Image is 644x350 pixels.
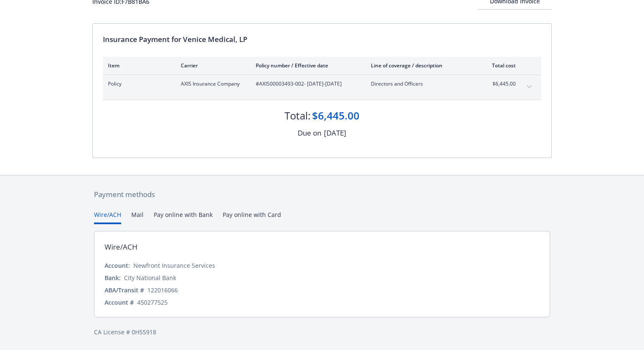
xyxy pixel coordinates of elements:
[103,75,541,100] div: PolicyAXIS Insurance Company#AXIS00003493-002- [DATE]-[DATE]Directors and Officers$6,445.00expand...
[147,286,178,294] div: 122016066
[131,210,144,224] button: Mail
[108,80,167,88] span: Policy
[108,62,167,69] div: Item
[103,34,541,45] div: Insurance Payment for Venice Medical, LP
[223,210,281,224] button: Pay online with Card
[105,298,134,307] div: Account #
[484,62,516,69] div: Total cost
[94,328,550,336] div: CA License # 0H55918
[256,62,357,69] div: Policy number / Effective date
[285,108,310,123] div: Total:
[105,273,121,282] div: Bank:
[105,261,130,270] div: Account:
[181,80,242,88] span: AXIS Insurance Company
[484,80,516,88] span: $6,445.00
[137,298,168,307] div: 450277525
[298,128,321,139] div: Due on
[181,62,242,69] div: Carrier
[324,128,346,139] div: [DATE]
[371,80,470,88] span: Directors and Officers
[256,80,357,88] span: #AXIS00003493-002 - [DATE]-[DATE]
[133,261,215,270] div: Newfront Insurance Services
[371,62,470,69] div: Line of coverage / description
[105,286,144,294] div: ABA/Transit #
[312,108,359,123] div: $6,445.00
[94,189,550,200] div: Payment methods
[522,80,536,94] button: expand content
[124,273,176,282] div: City National Bank
[94,210,121,224] button: Wire/ACH
[105,242,138,253] div: Wire/ACH
[154,210,213,224] button: Pay online with Bank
